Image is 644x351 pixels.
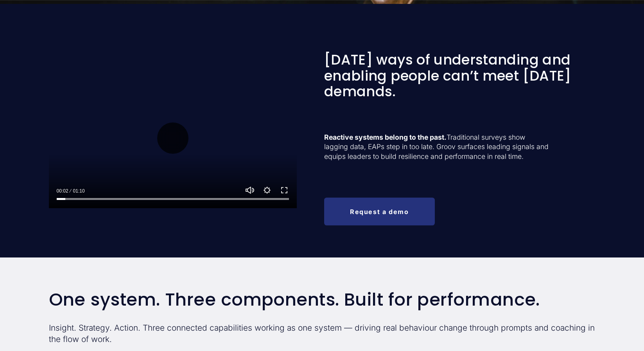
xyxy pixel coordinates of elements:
[324,133,447,141] strong: Reactive systems belong to the past.
[324,52,595,99] h3: [DATE] ways of understanding and enabling people can’t meet [DATE] demands.
[49,290,596,310] h2: One system. Three components. Built for performance.
[57,187,70,195] div: Current time
[57,196,289,202] input: Seek
[324,198,435,225] a: Request a demo
[324,133,549,162] p: Traditional surveys show lagging data, EAPs step in too late. Groov surfaces leading signals and ...
[157,122,188,154] button: Pause
[49,322,596,345] p: Insight. Strategy. Action. Three connected capabilities working as one system — driving real beha...
[70,187,87,195] div: Duration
